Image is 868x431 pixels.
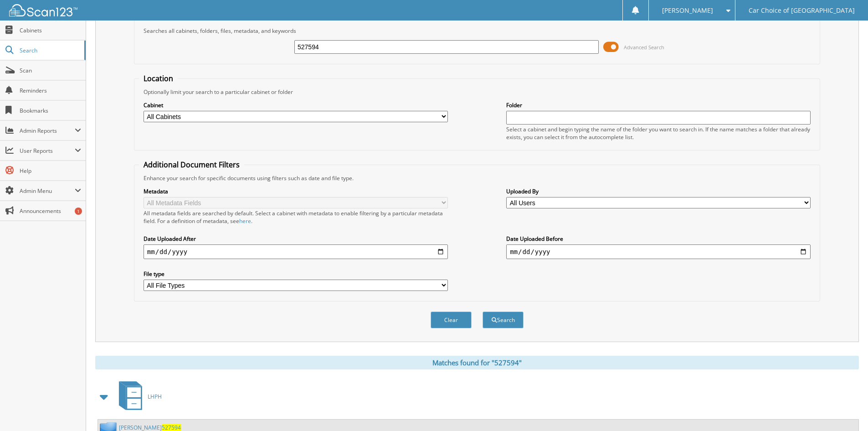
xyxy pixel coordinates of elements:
[144,101,448,109] label: Cabinet
[139,160,244,170] legend: Additional Document Filters
[662,8,713,13] span: [PERSON_NAME]
[20,26,81,34] span: Cabinets
[144,270,448,278] label: File type
[20,67,81,74] span: Scan
[20,87,81,94] span: Reminders
[483,312,524,328] button: Search
[20,107,81,114] span: Bookmarks
[20,167,81,175] span: Help
[144,187,448,195] label: Metadata
[9,4,77,16] img: scan123-logo-white.svg
[822,387,868,431] iframe: Chat Widget
[144,235,448,243] label: Date Uploaded After
[139,88,815,96] div: Optionally limit your search to a particular cabinet or folder
[144,244,448,259] input: start
[144,209,448,225] div: All metadata fields are searched by default. Select a cabinet with metadata to enable filtering b...
[20,127,75,135] span: Admin Reports
[20,147,75,155] span: User Reports
[431,312,472,328] button: Clear
[148,393,162,400] span: LHPH
[20,47,80,54] span: Search
[139,27,815,35] div: Searches all cabinets, folders, files, metadata, and keywords
[139,174,815,182] div: Enhance your search for specific documents using filters such as date and file type.
[20,187,75,195] span: Admin Menu
[139,73,178,83] legend: Location
[506,101,811,109] label: Folder
[113,379,162,415] a: LHPH
[95,356,859,369] div: Matches found for "527594"
[506,187,811,195] label: Uploaded By
[75,208,82,215] div: 1
[20,207,81,215] span: Announcements
[506,235,811,243] label: Date Uploaded Before
[749,8,855,13] span: Car Choice of [GEOGRAPHIC_DATA]
[506,125,811,141] div: Select a cabinet and begin typing the name of the folder you want to search in. If the name match...
[239,217,251,225] a: here
[506,244,811,259] input: end
[624,44,664,51] span: Advanced Search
